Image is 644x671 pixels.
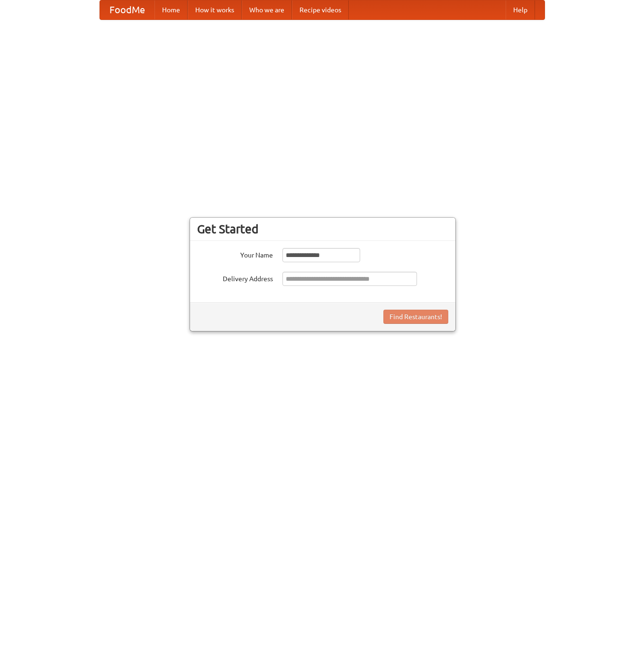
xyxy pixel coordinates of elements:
button: Find Restaurants! [383,310,448,324]
a: FoodMe [100,0,154,19]
h3: Get Started [197,222,448,236]
a: Help [506,0,535,19]
a: Who we are [242,0,292,19]
a: How it works [188,0,242,19]
label: Delivery Address [197,272,273,284]
a: Home [154,0,188,19]
a: Recipe videos [292,0,349,19]
label: Your Name [197,248,273,260]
